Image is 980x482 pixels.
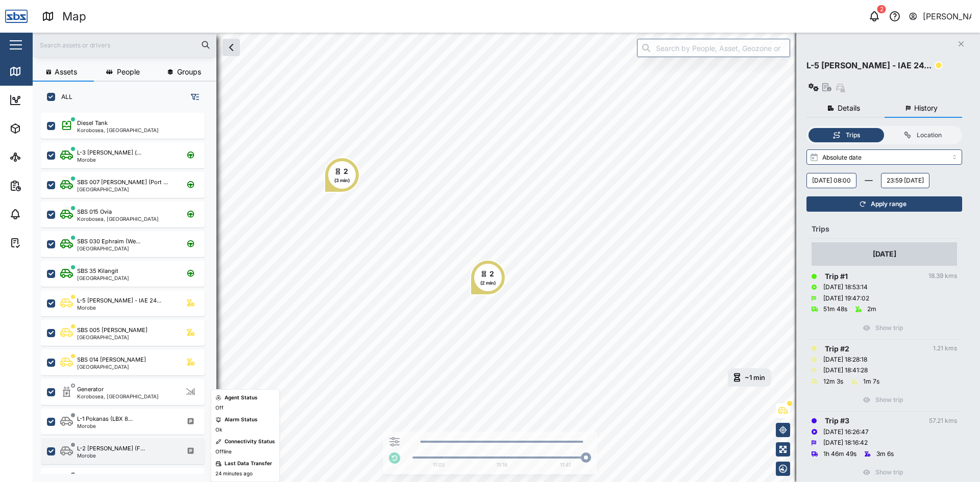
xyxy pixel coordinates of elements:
[806,173,856,188] button: Friday, 15 August 08:00
[77,119,108,128] div: Diesel Tank
[177,68,201,75] span: Groups
[41,109,216,474] div: grid
[489,268,494,280] div: 2
[823,355,867,365] div: [DATE] 18:28:18
[62,8,86,26] div: Map
[637,39,790,57] input: Search by People, Asset, Geozone or Place
[77,246,140,251] div: [GEOGRAPHIC_DATA]
[77,216,159,221] div: Korobosea, [GEOGRAPHIC_DATA]
[823,305,847,314] div: 51m 48s
[823,449,856,459] div: 1h 46m 49s
[55,68,77,75] span: Assets
[873,248,896,260] div: [DATE]
[914,105,938,112] span: History
[27,94,72,106] div: Dashboard
[77,128,159,133] div: Korobosea, [GEOGRAPHIC_DATA]
[497,461,507,469] div: 11:18
[929,416,957,426] div: 57.21 kms
[77,364,146,369] div: [GEOGRAPHIC_DATA]
[27,66,50,77] div: Map
[225,460,272,468] div: Last Data Transfer
[225,416,258,424] div: Alarm Status
[881,173,929,188] button: 23:59 Friday, 15 August
[27,123,58,134] div: Assets
[823,438,868,448] div: [DATE] 18:16:42
[470,260,506,295] div: Map marker
[812,223,957,235] div: Trips
[823,377,843,387] div: 12m 3s
[27,237,55,248] div: Tasks
[876,449,894,459] div: 3m 6s
[77,444,145,453] div: L-2 [PERSON_NAME] (F...
[117,68,140,75] span: People
[917,131,942,140] div: Location
[745,374,765,381] div: ~1 min
[215,426,222,434] div: Ok
[928,271,957,281] div: 18.39 kms
[806,149,962,165] input: Select range
[77,415,133,423] div: L-1 Pokanas (LBX 8...
[77,178,168,187] div: SBS 007 [PERSON_NAME] (Port ...
[225,438,275,446] div: Connectivity Status
[923,10,972,23] div: [PERSON_NAME]
[77,267,118,275] div: SBS 35 Kilangit
[77,453,145,458] div: Morobe
[344,166,348,177] div: 2
[324,157,360,193] div: Map marker
[225,394,258,402] div: Agent Status
[480,280,496,287] div: (2 min)
[77,356,146,364] div: SBS 014 [PERSON_NAME]
[77,208,112,216] div: SBS 015 Ovia
[806,196,962,212] button: Apply range
[560,461,571,469] div: 11:41
[77,305,161,310] div: Morobe
[823,294,869,303] div: [DATE] 19:47:02
[27,209,58,220] div: Alarms
[77,296,161,305] div: L-5 [PERSON_NAME] - IAE 24...
[334,177,350,184] div: (3 min)
[728,368,771,387] div: Map marker
[215,448,232,456] div: Offline
[77,187,168,192] div: [GEOGRAPHIC_DATA]
[39,37,210,53] input: Search assets or drivers
[877,5,886,13] div: 2
[27,151,51,163] div: Sites
[825,415,849,426] div: Trip # 3
[863,377,879,387] div: 1m 7s
[77,275,129,281] div: [GEOGRAPHIC_DATA]
[77,335,148,340] div: [GEOGRAPHIC_DATA]
[433,461,445,469] div: 11:03
[77,237,140,246] div: SBS 030 Ephraim (We...
[933,344,957,353] div: 1.21 kms
[33,33,980,482] canvas: Map
[823,366,868,375] div: [DATE] 18:41:28
[55,93,72,101] label: ALL
[215,470,253,478] div: 24 minutes ago
[27,180,61,191] div: Reports
[77,385,104,394] div: Generator
[867,305,876,314] div: 2m
[806,59,932,72] div: L-5 [PERSON_NAME] - IAE 24...
[77,157,141,162] div: Morobe
[77,394,159,399] div: Korobosea, [GEOGRAPHIC_DATA]
[871,197,906,211] span: Apply range
[77,148,141,157] div: L-3 [PERSON_NAME] (...
[77,326,148,335] div: SBS 005 [PERSON_NAME]
[825,271,848,282] div: Trip # 1
[215,404,224,412] div: Off
[77,423,133,428] div: Morobe
[823,283,868,292] div: [DATE] 18:53:14
[846,131,860,140] div: Trips
[823,427,869,437] div: [DATE] 16:26:47
[908,9,972,23] button: [PERSON_NAME]
[5,5,28,28] img: Main Logo
[838,105,860,112] span: Details
[825,343,849,354] div: Trip # 2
